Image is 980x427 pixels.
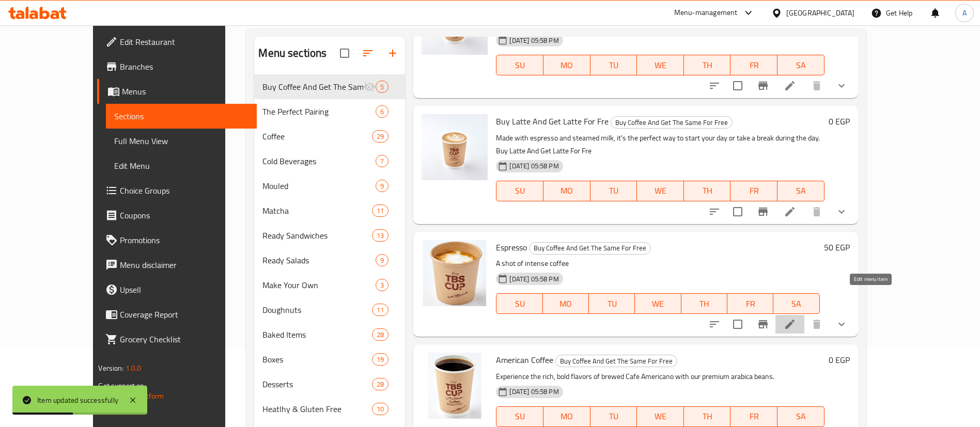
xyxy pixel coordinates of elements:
button: WE [635,293,681,314]
span: SU [501,409,539,424]
span: 7 [376,156,388,166]
span: [DATE] 05:58 PM [505,161,563,171]
button: TH [684,181,731,201]
span: TH [688,409,727,424]
svg: Show Choices [835,80,848,92]
span: FR [735,409,773,424]
span: Sections [114,110,248,122]
button: WE [637,55,684,75]
span: Get support on: [98,379,146,392]
div: The Perfect Pairing6 [254,99,405,124]
span: Sort sections [355,41,380,66]
span: SA [777,296,815,311]
div: Desserts28 [254,372,405,397]
div: Buy Coffee And Get The Same For Free [555,355,677,367]
p: Experience the rich, bold flavors of brewed Cafe Americano with our premium arabica beans. [496,370,824,383]
a: Branches [97,54,257,79]
span: FR [732,296,769,311]
span: WE [641,58,680,73]
span: MO [547,296,585,311]
button: MO [543,293,589,314]
div: Buy Coffee And Get The Same For Free5 [254,74,405,99]
span: WE [639,296,677,311]
div: Item updated successfully [37,394,118,406]
a: Edit menu item [784,80,796,92]
div: Baked Items28 [254,322,405,347]
span: SU [501,296,538,311]
button: Branch-specific-item [751,73,775,98]
p: A shot of intense coffee [496,257,819,270]
span: Doughnuts [262,304,372,316]
div: Boxes19 [254,347,405,372]
span: Buy Coffee And Get The Same For Free [556,355,677,367]
span: MO [548,409,586,424]
div: items [372,353,388,366]
img: Espresso [422,240,488,306]
div: Heatlhy & Gluten Free10 [254,397,405,421]
div: Ready Salads [262,254,376,266]
span: Ready Sandwiches [262,229,372,242]
button: TU [590,181,637,201]
button: MO [543,181,590,201]
span: TH [688,183,727,198]
button: SU [496,293,542,314]
h6: 50 EGP [824,240,850,255]
button: delete [804,73,829,98]
span: A [962,7,967,19]
span: FR [735,58,773,73]
span: FR [735,183,773,198]
div: items [372,204,388,217]
span: Menu disclaimer [120,259,248,271]
button: FR [730,181,777,201]
div: Buy Coffee And Get The Same For Free [611,116,733,129]
a: Full Menu View [106,129,257,153]
svg: Inactive section [363,81,376,93]
span: Buy Coffee And Get The Same For Free [530,242,650,254]
span: WE [641,409,680,424]
button: FR [730,406,777,427]
button: TU [590,55,637,75]
a: Coverage Report [97,302,257,327]
span: Heatlhy & Gluten Free [262,403,372,415]
button: show more [829,73,854,98]
a: Edit Restaurant [97,29,257,54]
div: Menu-management [674,7,738,19]
span: SA [782,409,820,424]
span: Promotions [120,234,248,246]
a: Grocery Checklist [97,327,257,352]
div: items [372,130,388,143]
span: TU [595,58,633,73]
button: TH [684,406,731,427]
h2: Menu sections [258,45,326,61]
span: Select all sections [334,42,355,64]
button: show more [829,312,854,337]
button: FR [727,293,773,314]
div: The Perfect Pairing [262,105,376,118]
div: Baked Items [262,328,372,341]
span: Cold Beverages [262,155,376,167]
span: Espresso [496,240,527,255]
span: [DATE] 05:58 PM [505,274,563,284]
div: Coffee29 [254,124,405,149]
span: [DATE] 05:58 PM [505,36,563,45]
span: 9 [376,181,388,191]
span: TH [686,296,723,311]
span: SA [782,183,820,198]
button: TH [684,55,731,75]
a: Upsell [97,277,257,302]
span: Upsell [120,283,248,296]
span: SU [501,183,539,198]
a: Choice Groups [97,178,257,203]
button: SA [773,293,819,314]
div: items [376,254,388,266]
button: MO [543,406,590,427]
span: 5 [376,82,388,92]
a: Edit Menu [106,153,257,178]
div: Doughnuts11 [254,297,405,322]
button: WE [637,181,684,201]
button: FR [730,55,777,75]
div: Ready Salads9 [254,248,405,273]
span: 3 [376,280,388,290]
img: Buy Latte And Get Latte For Fre [422,114,488,180]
